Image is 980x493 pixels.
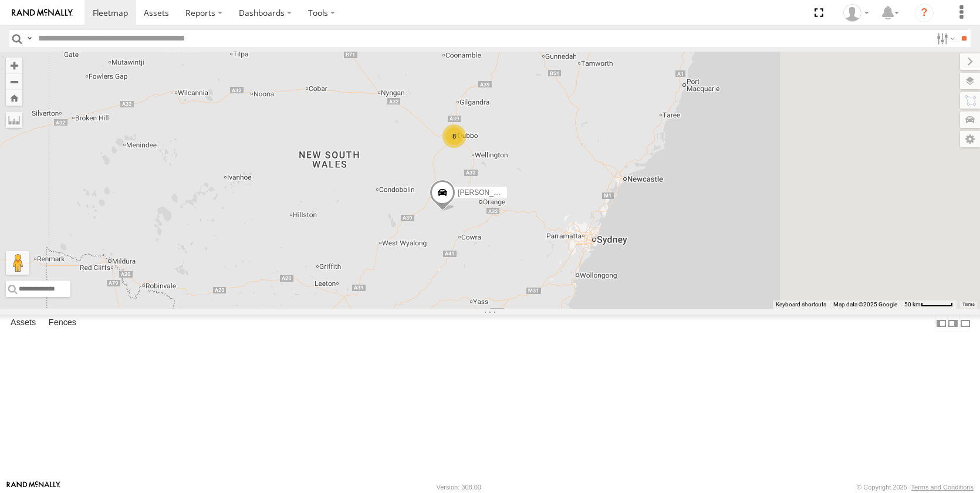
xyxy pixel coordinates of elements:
button: Zoom out [6,73,22,90]
label: Map Settings [960,131,980,147]
span: Map data ©2025 Google [833,301,897,308]
label: Search Query [25,30,34,47]
label: Assets [5,315,42,332]
button: Map scale: 50 km per 51 pixels [901,300,957,309]
button: Drag Pegman onto the map to open Street View [6,251,29,275]
button: Keyboard shortcuts [776,300,826,309]
div: Jake Allan [839,4,873,22]
a: Terms and Conditions [911,484,974,491]
label: Search Filter Options [932,30,957,47]
label: Measure [6,112,22,128]
div: © Copyright 2025 - [857,484,974,491]
span: 50 km [904,301,921,308]
a: Terms (opens in new tab) [962,302,975,307]
div: Version: 308.00 [437,484,481,491]
button: Zoom Home [6,90,22,106]
div: 8 [442,124,466,148]
img: rand-logo.svg [12,9,73,17]
label: Hide Summary Table [959,315,971,332]
label: Fences [43,315,82,332]
i: ? [915,4,934,22]
label: Dock Summary Table to the Right [947,315,959,332]
button: Zoom in [6,58,22,73]
span: [PERSON_NAME] [458,188,516,197]
label: Dock Summary Table to the Left [935,315,947,332]
a: Visit our Website [6,481,60,493]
